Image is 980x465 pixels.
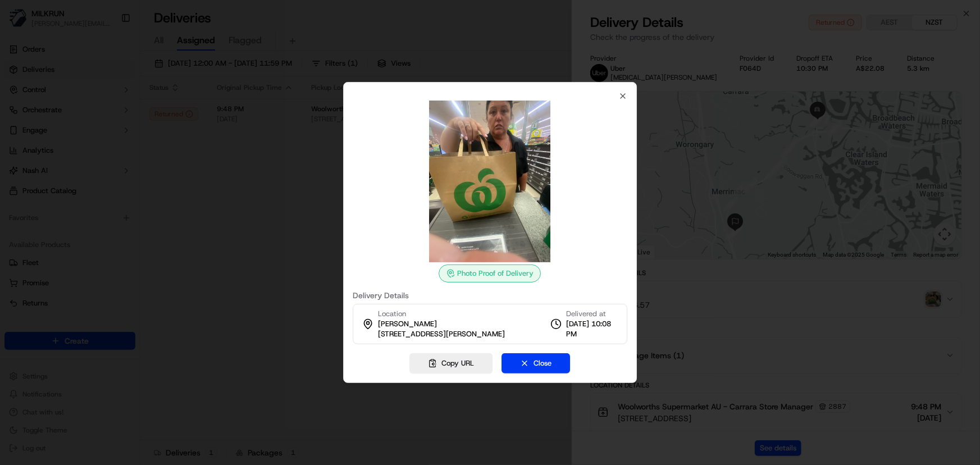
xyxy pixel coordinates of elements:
[378,329,505,339] span: [STREET_ADDRESS][PERSON_NAME]
[566,309,618,319] span: Delivered at
[409,101,571,262] img: photo_proof_of_delivery image
[410,353,493,373] button: Copy URL
[378,309,406,319] span: Location
[439,265,541,282] div: Photo Proof of Delivery
[502,353,571,373] button: Close
[378,319,437,329] span: [PERSON_NAME]
[566,319,618,339] span: [DATE] 10:08 PM
[353,291,628,299] label: Delivery Details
